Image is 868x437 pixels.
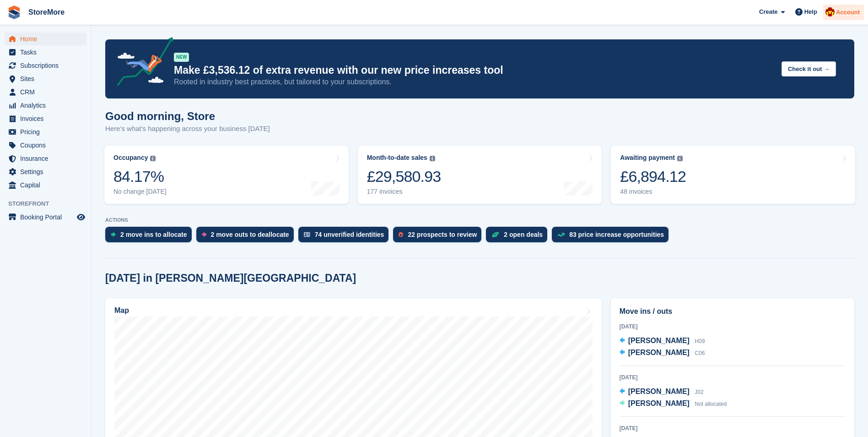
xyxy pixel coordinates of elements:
div: 2 open deals [504,231,543,238]
span: Analytics [20,99,75,112]
p: Make £3,536.12 of extra revenue with our new price increases tool [174,64,774,77]
a: StoreMore [25,5,68,20]
a: 74 unverified identities [298,227,394,247]
p: Here's what's happening across your business [DATE] [105,124,270,134]
div: Month-to-date sales [367,154,427,162]
span: CRM [20,86,75,98]
div: £6,894.12 [620,167,686,186]
span: Settings [20,165,75,178]
h2: [DATE] in [PERSON_NAME][GEOGRAPHIC_DATA] [105,272,356,284]
span: Subscriptions [20,59,75,72]
h2: Move ins / outs [620,306,846,317]
a: menu [5,152,86,165]
a: [PERSON_NAME] Not allocated [620,398,727,410]
img: stora-icon-8386f47178a22dfd0bd8f6a31ec36ba5ce8667c1dd55bd0f319d3a0aa187defe.svg [7,5,21,19]
a: menu [5,211,86,224]
img: move_ins_to_allocate_icon-fdf77a2bb77ea45bf5b3d319d69a93e2d87916cf1d5bf7949dd705db3b84f3ca.svg [111,232,116,237]
img: price_increase_opportunities-93ffe204e8149a01c8c9dc8f82e8f89637d9d84a8eef4429ea346261dce0b2c0.svg [557,233,565,237]
span: Help [804,7,817,16]
div: 2 move ins to allocate [120,231,187,238]
img: deal-1b604bf984904fb50ccaf53a9ad4b4a5d6e5aea283cecdc64d6e3604feb123c2.svg [491,231,499,238]
span: [PERSON_NAME] [628,399,690,407]
span: Storefront [8,199,91,208]
div: Occupancy [113,154,148,162]
span: Coupons [20,139,75,152]
img: move_outs_to_deallocate_icon-f764333ba52eb49d3ac5e1228854f67142a1ed5810a6f6cc68b1a99e826820c5.svg [202,232,206,237]
div: 22 prospects to review [408,231,477,238]
img: icon-info-grey-7440780725fd019a000dd9b08b2336e03edf1995a4989e88bcd33f0948082b44.svg [150,156,156,161]
a: [PERSON_NAME] H09 [620,335,705,347]
span: Insurance [20,152,75,165]
p: Rooted in industry best practices, but tailored to your subscriptions. [174,77,774,87]
img: prospect-51fa495bee0391a8d652442698ab0144808aea92771e9ea1ae160a38d050c398.svg [399,232,403,237]
span: Home [20,33,75,45]
div: 48 invoices [620,188,686,196]
a: menu [5,72,86,85]
span: [PERSON_NAME] [628,349,690,356]
h2: Map [114,306,129,315]
a: menu [5,33,86,45]
a: menu [5,112,86,125]
span: Tasks [20,46,75,59]
span: Pricing [20,126,75,138]
img: icon-info-grey-7440780725fd019a000dd9b08b2336e03edf1995a4989e88bcd33f0948082b44.svg [677,156,683,161]
span: H09 [695,338,705,344]
p: ACTIONS [105,217,854,223]
a: Month-to-date sales £29,580.93 177 invoices [358,146,602,204]
a: Awaiting payment £6,894.12 48 invoices [611,146,855,204]
a: 2 open deals [486,227,552,247]
img: verify_identity-adf6edd0f0f0b5bbfe63781bf79b02c33cf7c696d77639b501bdc392416b5a36.svg [304,232,310,237]
h1: Good morning, Store [105,110,270,122]
a: menu [5,165,86,178]
div: No change [DATE] [113,188,167,196]
a: menu [5,139,86,152]
a: 22 prospects to review [393,227,486,247]
a: menu [5,46,86,59]
span: Invoices [20,112,75,125]
div: [DATE] [620,322,846,331]
div: [DATE] [620,373,846,382]
div: 84.17% [113,167,167,186]
div: 2 move outs to deallocate [211,231,289,238]
a: [PERSON_NAME] J02 [620,386,704,398]
img: icon-info-grey-7440780725fd019a000dd9b08b2336e03edf1995a4989e88bcd33f0948082b44.svg [430,156,435,161]
span: J02 [695,389,703,395]
span: Capital [20,179,75,191]
span: Account [836,8,860,17]
div: 74 unverified identities [315,231,384,238]
div: 83 price increase opportunities [569,231,664,238]
a: menu [5,99,86,112]
a: menu [5,126,86,138]
button: Check it out → [782,61,836,76]
span: Booking Portal [20,211,75,224]
div: £29,580.93 [367,167,441,186]
span: Sites [20,72,75,85]
a: menu [5,59,86,72]
a: [PERSON_NAME] C06 [620,347,705,359]
a: menu [5,179,86,191]
div: Awaiting payment [620,154,675,162]
span: C06 [695,350,705,356]
img: price-adjustments-announcement-icon-8257ccfd72463d97f412b2fc003d46551f7dbcb40ab6d574587a9cd5c0d94... [109,37,173,89]
div: NEW [174,53,189,62]
a: 2 move outs to deallocate [196,227,298,247]
span: [PERSON_NAME] [628,388,690,395]
img: Store More Team [825,7,835,16]
span: Create [759,7,777,16]
span: [PERSON_NAME] [628,337,690,344]
a: 2 move ins to allocate [105,227,196,247]
a: 83 price increase opportunities [552,227,673,247]
div: 177 invoices [367,188,441,196]
span: Not allocated [695,401,727,407]
a: Preview store [75,212,86,223]
a: menu [5,86,86,98]
div: [DATE] [620,424,846,432]
a: Occupancy 84.17% No change [DATE] [104,146,349,204]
